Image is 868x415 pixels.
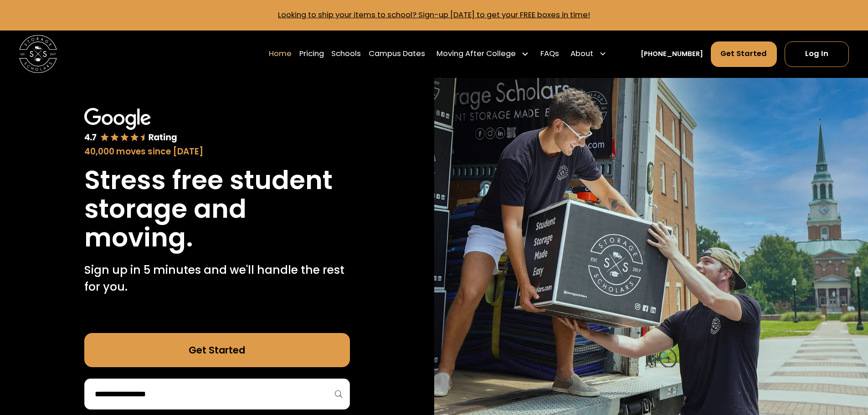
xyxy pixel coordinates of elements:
div: Moving After College [433,41,533,67]
a: home [19,35,57,73]
a: Home [269,41,292,67]
a: Get Started [711,41,777,67]
img: Storage Scholars main logo [19,35,57,73]
p: Sign up in 5 minutes and we'll handle the rest for you. [84,261,350,296]
a: Campus Dates [369,41,425,67]
a: Looking to ship your items to school? Sign-up [DATE] to get your FREE boxes in time! [278,10,590,20]
div: Moving After College [437,48,516,60]
a: Schools [331,41,361,67]
h1: Stress free student storage and moving. [84,166,350,252]
a: Log In [785,41,849,67]
div: About [570,48,593,60]
a: FAQs [540,41,559,67]
img: Google 4.7 star rating [84,108,177,143]
a: [PHONE_NUMBER] [641,49,703,59]
a: Get Started [84,333,350,367]
div: About [567,41,611,67]
div: 40,000 moves since [DATE] [84,145,350,158]
a: Pricing [299,41,324,67]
